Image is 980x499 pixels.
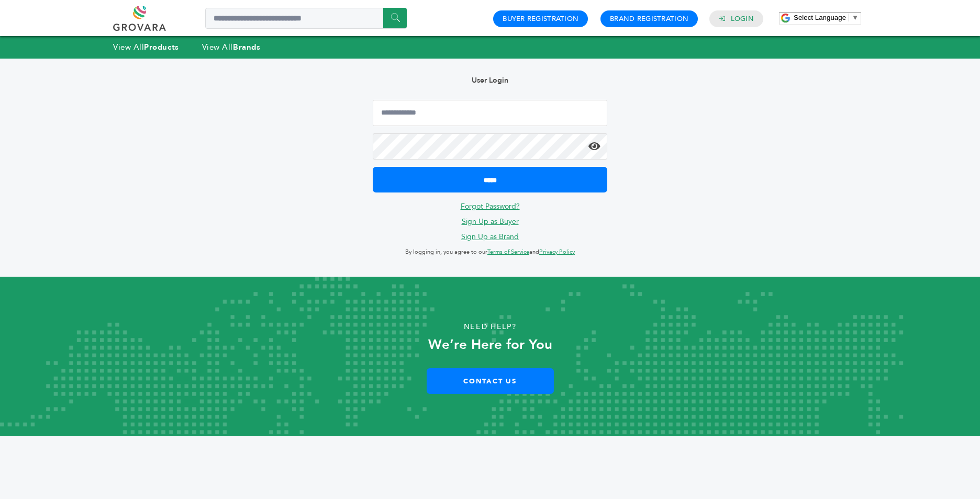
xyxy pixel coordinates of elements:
[205,8,407,29] input: Search a product or brand...
[373,133,607,160] input: Password
[539,248,575,256] a: Privacy Policy
[852,14,859,21] span: ▼
[487,248,529,256] a: Terms of Service
[428,335,552,354] strong: We’re Here for You
[233,42,260,52] strong: Brands
[202,42,261,52] a: View AllBrands
[462,217,519,226] a: Sign Up as Buyer
[49,319,931,335] p: Need Help?
[794,14,846,21] span: Select Language
[794,14,859,21] a: Select Language​
[113,42,179,52] a: View AllProducts
[503,14,578,24] a: Buyer Registration
[472,75,508,85] b: User Login
[373,246,607,258] p: By logging in, you agree to our and
[731,14,754,24] a: Login
[373,100,607,126] input: Email Address
[144,42,179,52] strong: Products
[427,368,554,394] a: Contact Us
[610,14,688,24] a: Brand Registration
[461,232,519,242] a: Sign Up as Brand
[461,201,520,211] a: Forgot Password?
